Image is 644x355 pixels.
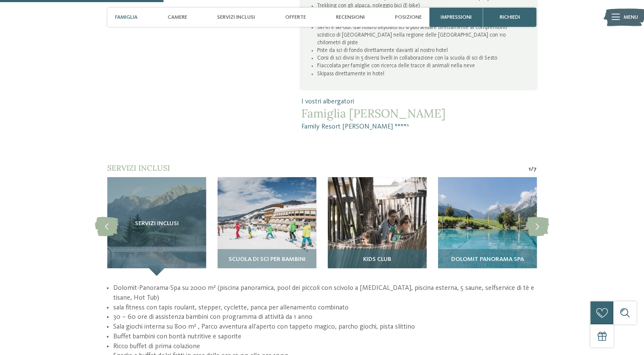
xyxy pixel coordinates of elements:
[218,177,316,276] img: Il nostro family hotel a Sesto, il vostro rifugio sulle Dolomiti.
[317,70,525,78] li: Skipass direttamente in hotel
[363,256,391,263] span: Kids Club
[301,97,536,107] span: I vostri albergatori
[533,165,537,173] span: 7
[301,106,536,120] span: Famiglia [PERSON_NAME]
[113,342,537,352] li: Ricco buffet di prima colazione
[107,163,170,173] span: Servizi inclusi
[228,256,305,263] span: Scuola di sci per bambini
[317,24,525,47] li: Ski-in e ski-out: dal nostro deposito sci si può andare direttamente al comprensorio sciistico di...
[113,322,537,332] li: Sala giochi interna su 800 m² , Parco avventura all’aperto con tappeto magico, parcho giochi, pis...
[115,14,137,20] span: Famiglia
[336,14,365,20] span: Recensioni
[301,122,536,132] span: Family Resort [PERSON_NAME] ****ˢ
[529,165,531,173] span: 1
[317,47,525,54] li: Piste da sci di fondo direttamente davanti al nostro hotel
[500,14,520,20] span: richiedi
[317,2,525,10] li: Trekking con gli alpaca, noleggio bici (E-bike)
[113,283,537,303] li: Dolomit-Panorama-Spa su 2000 m² (piscina panoramica, pool dei piccoli con scivolo a [MEDICAL_DATA...
[113,312,537,322] li: 30 – 60 ore di assistenza bambini con programma di attività da 1 anno
[317,62,525,70] li: Fiaccolata per famiglie con ricerca delle tracce di animali nella neve
[217,14,255,20] span: Servizi inclusi
[135,220,178,227] span: Servizi inclusi
[441,14,472,20] span: Impressioni
[328,177,426,276] img: Il nostro family hotel a Sesto, il vostro rifugio sulle Dolomiti.
[451,256,524,263] span: Dolomit Panorama SPA
[395,14,422,20] span: Posizione
[531,165,533,173] span: /
[113,332,537,342] li: Buffet bambini con bontà nutritive e saporite
[113,303,537,313] li: sala fitness con tapis roulant, stepper, cyclette, panca per allenamento combinato
[168,14,187,20] span: Camere
[317,54,525,62] li: Corsi di sci divisi in 5 diversi livelli in collaborazione con la scuola di sci di Sesto
[285,14,306,20] span: Offerte
[438,177,537,276] img: Il nostro family hotel a Sesto, il vostro rifugio sulle Dolomiti.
